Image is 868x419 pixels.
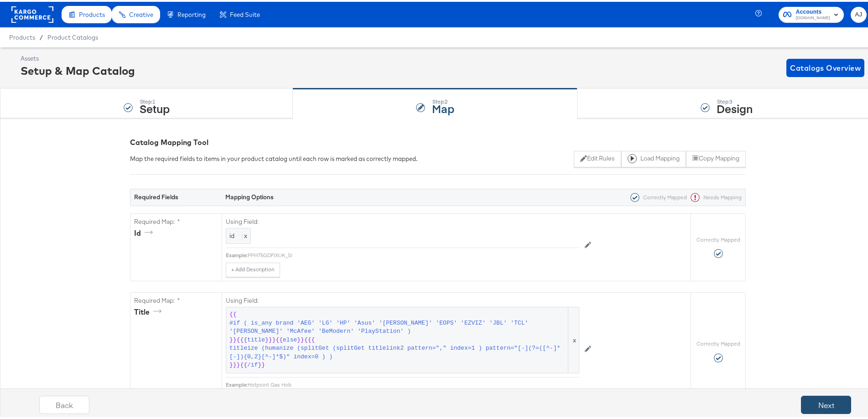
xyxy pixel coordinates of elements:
[229,334,237,343] span: }}
[229,359,240,368] span: }}}
[283,334,297,343] span: else
[130,153,417,161] div: Map the required fields to items in your product catalog until each row is marked as correctly ma...
[229,342,567,359] span: titleize (humanize (splitGet (splitGet titlelink2 pattern="," index=1 ) pattern="[-](?=([^-]*[-])...
[432,97,454,103] div: Step: 2
[796,13,830,20] span: [DOMAIN_NAME]
[177,9,206,16] span: Reporting
[134,191,178,199] strong: Required Fields
[129,9,153,16] span: Creative
[140,97,170,103] div: Step: 1
[47,32,98,39] a: Product Catalogs
[134,295,218,303] label: Required Map: *
[21,52,135,61] div: Assets
[851,5,867,21] button: AJ
[854,8,863,18] span: AJ
[39,394,89,412] button: Back
[130,135,746,146] div: Catalog Mapping Tool
[79,9,105,16] span: Products
[627,191,687,200] div: Correctly Mapped
[696,234,740,242] label: Correctly Mapped
[717,99,753,114] strong: Design
[696,338,740,346] label: Correctly Mapped
[226,216,579,224] label: Using Field:
[237,334,247,343] span: {{{
[568,305,579,371] span: x
[265,334,275,343] span: }}}
[226,250,248,257] div: Example:
[226,295,579,303] label: Using Field:
[248,250,579,257] div: PPH75GDFIXUK_SI
[304,334,315,343] span: {{{
[229,309,237,317] span: {{
[9,32,35,39] span: Products
[247,359,258,368] span: /if
[140,99,170,114] strong: Setup
[35,32,47,39] span: /
[790,60,861,72] span: Catalogs Overview
[432,99,454,114] strong: Map
[801,394,851,412] button: Next
[786,57,864,75] button: Catalogs Overview
[258,359,265,368] span: }}
[574,149,621,166] button: Edit Rules
[229,230,234,238] span: id
[230,9,260,16] span: Feed Suite
[275,334,283,343] span: {{
[225,191,274,199] strong: Mapping Options
[247,334,265,343] span: title
[134,216,218,224] label: Required Map: *
[687,191,742,200] div: Needs Mapping
[686,149,746,166] button: Copy Mapping
[226,261,280,275] button: + Add Description
[134,226,156,237] div: id
[242,230,247,238] span: x
[297,334,304,343] span: }}
[21,61,135,77] div: Setup & Map Catalog
[229,317,567,334] span: #if ( is_any brand 'AEG' 'LG' 'HP' 'Asus' '[PERSON_NAME]' 'EOPS' 'EZVIZ' 'JBL' 'TCL' '[PERSON_NAM...
[134,305,165,316] div: title
[717,97,753,103] div: Step: 3
[621,149,686,166] button: Load Mapping
[779,5,844,21] button: Accounts[DOMAIN_NAME]
[796,5,830,15] span: Accounts
[240,359,247,368] span: {{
